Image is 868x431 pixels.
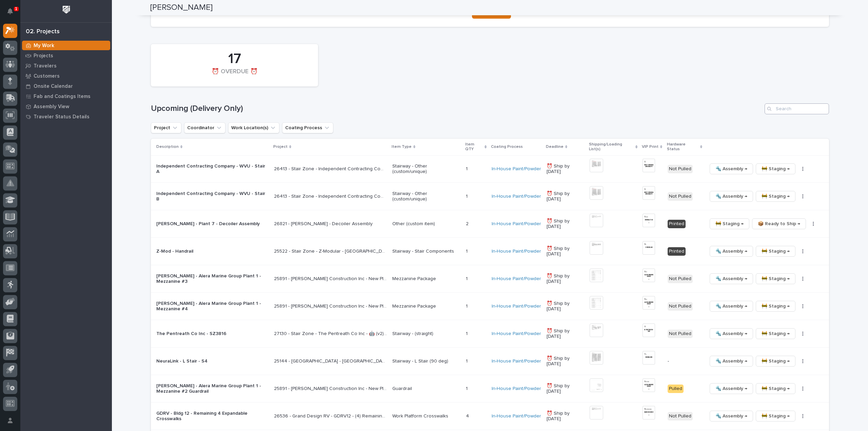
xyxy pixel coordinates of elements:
p: Description [156,143,179,151]
div: Not Pulled [668,192,693,201]
button: 🔩 Assembly → [710,411,753,422]
button: 🚧 Staging → [710,218,749,229]
span: 🚧 Staging → [715,220,744,228]
button: 🔩 Assembly → [710,273,753,284]
button: Work Location(s) [228,122,279,133]
p: 1 [466,357,469,364]
button: 🚧 Staging → [756,191,795,202]
span: 🔩 Assembly → [715,165,747,173]
a: In-House Paint/Powder [492,249,541,254]
span: 🚧 Staging → [762,412,790,420]
p: 4 [466,412,470,419]
a: In-House Paint/Powder [492,386,541,392]
span: 🚧 Staging → [762,165,790,173]
span: 🔩 Assembly → [715,302,747,310]
p: My Work [34,43,54,49]
p: 26413 - Stair Zone - Independent Contracting Company - WVU Stair Replacement [274,192,388,199]
p: Assembly View [34,104,69,110]
div: 17 [162,51,307,67]
p: Item QTY [465,141,483,153]
a: Assembly View [20,101,112,112]
a: In-House Paint/Powder [492,166,541,172]
p: Stairway - L Stair (90 deg) [392,358,460,364]
span: 🔩 Assembly → [715,412,747,420]
button: Coordinator [184,122,225,133]
span: 🔩 Assembly → [715,385,747,393]
span: 🚧 Staging → [762,385,790,393]
a: In-House Paint/Powder [492,194,541,199]
p: ⏰ Ship by [DATE] [547,163,585,175]
tr: The Pentreath Co Inc - SZ381627130 - Stair Zone - The Pentreath Co Inc - 🤖 (v2) E-Commerce Order ... [151,320,829,348]
p: Hardware Status [667,141,698,153]
button: 🔩 Assembly → [710,356,753,367]
p: ⏰ Ship by [DATE] [547,383,585,395]
p: Fab and Coatings Items [34,94,91,100]
p: 1 [466,302,469,309]
button: 🔩 Assembly → [710,163,753,174]
p: Projects [34,53,53,59]
button: 🔩 Assembly → [710,328,753,339]
div: ⏰ OVERDUE ⏰ [162,68,307,82]
p: 27130 - Stair Zone - The Pentreath Co Inc - 🤖 (v2) E-Commerce Order with Fab Item [274,330,388,337]
p: ⏰ Ship by [DATE] [547,273,585,285]
p: Mezzanine Package [392,303,460,309]
p: ⏰ Ship by [DATE] [547,411,585,422]
p: Shipping/Loading List(s) [589,141,634,153]
span: 📦 Ready to Ship → [758,220,800,228]
tr: Z-Mod - Handrail25522 - Stair Zone - Z-Modular - [GEOGRAPHIC_DATA] [GEOGRAPHIC_DATA]25522 - Stair... [151,238,829,265]
input: Search [765,103,829,114]
p: Other (custom item) [392,221,460,227]
button: 🚧 Staging → [756,163,795,174]
tr: Independent Contracting Company - WVU - Stair B26413 - Stair Zone - Independent Contracting Compa... [151,183,829,210]
tr: GDRV - Bldg 12 - Remaining 4 Expandable Crosswalks26536 - Grand Design RV - GDRV12 - (4) Remainin... [151,403,829,430]
button: 🚧 Staging → [756,328,795,339]
p: - [668,358,702,364]
p: Traveler Status Details [34,114,90,120]
p: GDRV - Bldg 12 - Remaining 4 Expandable Crosswalks [156,411,269,422]
p: 1 [466,247,469,254]
button: 🔩 Assembly → [710,191,753,202]
button: 🔩 Assembly → [710,301,753,312]
div: Not Pulled [668,165,693,173]
div: Not Pulled [668,275,693,283]
div: Not Pulled [668,302,693,311]
p: 2 [466,220,470,227]
span: 🚧 Staging → [762,247,790,255]
a: Traveler Status Details [20,112,112,122]
span: 🚧 Staging → [762,357,790,365]
p: Stairway - Other (custom/unique) [392,163,460,175]
p: 26413 - Stair Zone - Independent Contracting Company - WVU Stair Replacement [274,165,388,172]
span: 🚧 Staging → [762,275,790,283]
a: Customers [20,71,112,81]
p: 26821 - [PERSON_NAME] - Decoiler Assembly [274,220,374,227]
button: Project [151,122,181,133]
div: Not Pulled [668,330,693,338]
div: Pulled [668,385,684,393]
p: Customers [34,73,60,79]
span: 🔩 Assembly → [715,192,747,200]
span: 🔩 Assembly → [715,275,747,283]
p: 26536 - Grand Design RV - GDRV12 - (4) Remaining Expandable Crosswalks [274,412,388,419]
a: In-House Paint/Powder [492,331,541,337]
img: Workspace Logo [60,3,73,16]
a: Fab and Coatings Items [20,91,112,101]
button: Coating Process [282,122,333,133]
a: Projects [20,51,112,61]
p: 1 [466,192,469,199]
p: [PERSON_NAME] - Plant 7 - Decoiler Assembly [156,221,269,227]
p: VIP Print [642,143,658,151]
button: 🔩 Assembly → [710,383,753,394]
p: Onsite Calendar [34,83,73,90]
a: In-House Paint/Powder [492,276,541,282]
p: Project [273,143,288,151]
a: In-House Paint/Powder [492,303,541,309]
p: 25891 - J A Wagner Construction Inc - New Plant Setup - Mezzanine Project [274,302,388,309]
p: [PERSON_NAME] - Alera Marine Group Plant 1 - Mezzanine #2 Guardrail [156,383,269,395]
p: 25522 - Stair Zone - Z-Modular - [GEOGRAPHIC_DATA] [GEOGRAPHIC_DATA] [274,247,388,254]
div: 02. Projects [26,28,60,36]
p: 1 [15,6,17,11]
div: Printed [668,220,686,228]
span: 🔩 Assembly → [715,330,747,338]
p: Mezzanine Package [392,276,460,282]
